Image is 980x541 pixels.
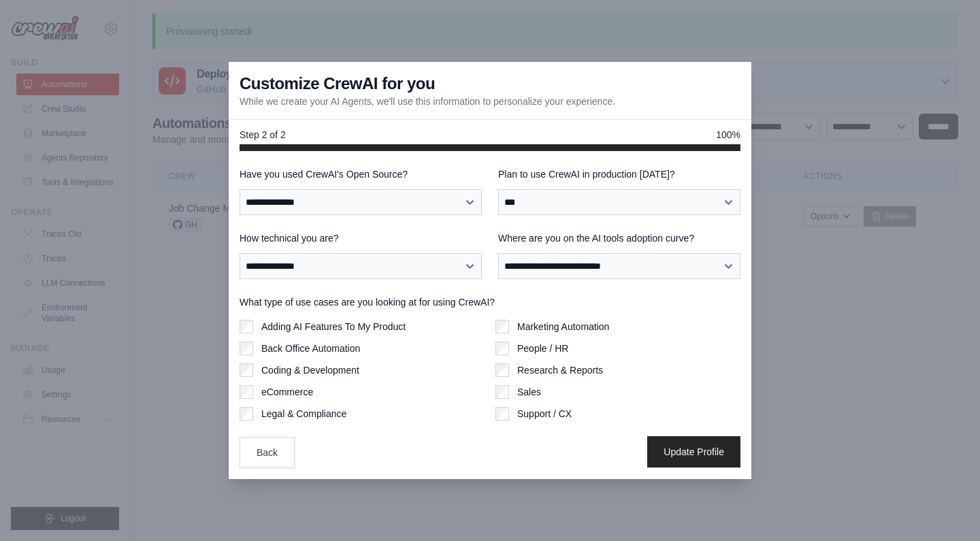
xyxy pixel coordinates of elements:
[261,342,360,355] label: Back Office Automation
[240,231,482,245] label: How technical you are?
[261,385,313,399] label: eCommerce
[517,385,541,399] label: Sales
[240,95,615,108] p: While we create your AI Agents, we'll use this information to personalize your experience.
[240,295,740,309] label: What type of use cases are you looking at for using CrewAI?
[517,342,568,355] label: People / HR
[498,231,740,245] label: Where are you on the AI tools adoption curve?
[647,436,740,468] button: Update Profile
[517,320,609,333] label: Marketing Automation
[240,73,435,95] h3: Customize CrewAI for you
[716,128,740,142] span: 100%
[517,363,603,377] label: Research & Reports
[261,407,346,421] label: Legal & Compliance
[261,320,406,333] label: Adding AI Features To My Product
[517,407,572,421] label: Support / CX
[240,167,482,181] label: Have you used CrewAI's Open Source?
[261,363,359,377] label: Coding & Development
[498,167,740,181] label: Plan to use CrewAI in production [DATE]?
[240,128,286,142] span: Step 2 of 2
[240,437,295,468] button: Back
